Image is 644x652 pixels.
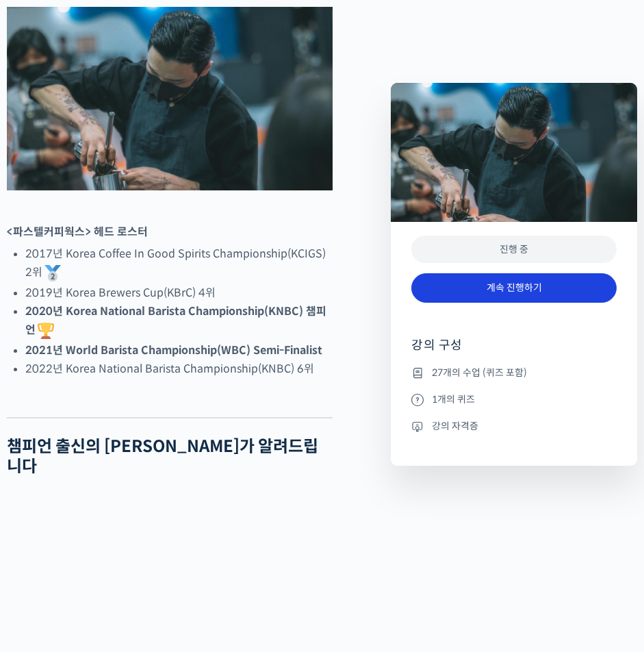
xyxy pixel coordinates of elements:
li: 강의 자격증 [411,418,617,434]
img: 🏆 [38,323,54,339]
a: 계속 진행하기 [411,273,617,303]
strong: <파스텔커피웍스> 헤드 로스터 [7,225,148,239]
span: 대화 [125,455,142,466]
h4: 강의 구성 [411,337,617,364]
strong: 2021년 World Barista Championship(WBC) Semi-Finalist [25,343,322,358]
li: 2022년 Korea National Barista Championship(KNBC) 6위 [25,360,333,378]
strong: 2020년 Korea National Barista Championship(KNBC) 챔피언 [25,304,326,337]
span: 설정 [211,455,228,466]
li: 27개의 수업 (퀴즈 포함) [411,364,617,381]
img: 🥈 [44,265,61,281]
li: 1개의 퀴즈 [411,391,617,407]
strong: 챔피언 출신의 [PERSON_NAME]가 알려드립니다 [7,436,318,477]
a: 홈 [4,434,90,468]
a: 대화 [90,434,177,468]
li: 2017년 Korea Coffee In Good Spirits Championship(KCIGS) 2위 [25,244,333,284]
div: 진행 중 [411,236,617,264]
a: 설정 [177,434,263,468]
li: 2019년 Korea Brewers Cup(KBrC) 4위 [25,284,333,302]
span: 홈 [43,455,51,466]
